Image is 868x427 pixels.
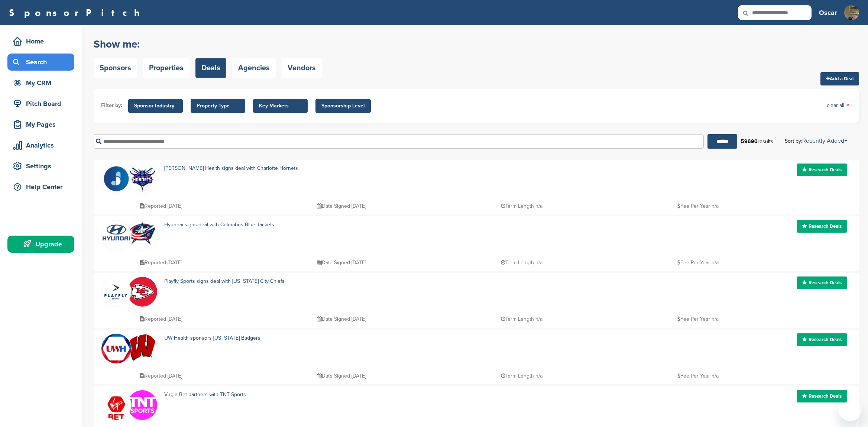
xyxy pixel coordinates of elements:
img: P2pgsm4u 400x400 [101,277,131,307]
li: Filter by: [101,101,122,110]
p: Reported [DATE] [140,371,182,381]
a: Research Deals [797,220,847,233]
span: Sponsor Industry [134,102,177,110]
p: Date Signed [DATE] [317,258,366,267]
a: Research Deals [797,276,847,289]
div: My CRM [11,76,74,90]
p: Term Length n/a [501,258,542,267]
div: My Pages [11,118,74,131]
b: 59690 [741,138,758,145]
a: Recently Added [802,137,848,145]
span: Sponsorship Level [321,102,365,110]
div: Search [11,55,74,69]
div: Pitch Board [11,97,74,110]
span: Key Markets [259,102,302,110]
p: Fee Per Year n/a [677,314,719,324]
a: Research Deals [797,164,847,176]
a: SponsorPitch [9,8,145,17]
a: Research Deals [797,390,847,402]
a: My Pages [7,116,74,133]
img: Screen shot 2016 08 15 at 1.23.01 pm [101,223,131,242]
a: Settings [7,158,74,175]
p: Term Length n/a [501,371,542,381]
div: Help Center [11,180,74,194]
p: Reported [DATE] [140,201,182,211]
a: Upgrade [7,236,74,253]
a: Home [7,33,74,50]
h3: Oscar [819,7,837,18]
img: 82plgaic 400x400 [101,334,131,363]
a: Properties [143,58,190,78]
a: Sponsors [94,58,137,78]
iframe: Button to launch messaging window [838,397,862,421]
img: Images (26) [101,390,131,426]
a: Oscar [819,4,837,21]
a: Hyundai signs deal with Columbus Blue Jackets [164,221,274,228]
p: Date Signed [DATE] [317,201,366,211]
img: Tbqh4hox 400x400 [127,277,157,307]
p: Reported [DATE] [140,258,182,267]
p: Date Signed [DATE] [317,314,366,324]
a: Agencies [232,58,276,78]
img: Open uri20141112 64162 gkv2an?1415811476 [127,164,157,193]
span: × [846,101,850,110]
p: Term Length n/a [501,201,542,211]
p: Date Signed [DATE] [317,371,366,381]
img: Open uri20141112 64162 w7v9zj?1415805765 [127,334,157,362]
a: Pitch Board [7,95,74,112]
a: UW Health sponsors [US_STATE] Badgers [164,335,260,341]
img: Qiv8dqs7 400x400 [127,390,157,420]
a: Add a Deal [820,72,859,85]
h2: Show me: [94,38,322,51]
a: Help Center [7,178,74,195]
div: results [737,135,777,148]
img: Open uri20141112 64162 6w5wq4?1415811489 [127,220,157,246]
p: Fee Per Year n/a [677,371,719,381]
a: Virgin Bet partners with TNT Sports [164,391,246,398]
img: Cap rx logo [101,164,131,194]
a: clear all× [827,101,850,110]
p: Fee Per Year n/a [677,258,719,267]
a: Playfly Sports signs deal with [US_STATE] City Chiefs [164,278,285,284]
p: Term Length n/a [501,314,542,324]
a: Vendors [282,58,322,78]
div: Sort by: [785,138,848,144]
a: Analytics [7,137,74,154]
a: Research Deals [797,333,847,346]
p: Reported [DATE] [140,314,182,324]
span: Property Type [197,102,239,110]
div: Home [11,35,74,48]
a: Search [7,54,74,71]
div: Analytics [11,139,74,152]
a: Deals [195,58,226,78]
p: Fee Per Year n/a [677,201,719,211]
div: Settings [11,159,74,173]
a: My CRM [7,74,74,91]
a: [PERSON_NAME] Health signs deal with Charlotte Hornets [164,165,298,171]
div: Upgrade [11,237,74,251]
